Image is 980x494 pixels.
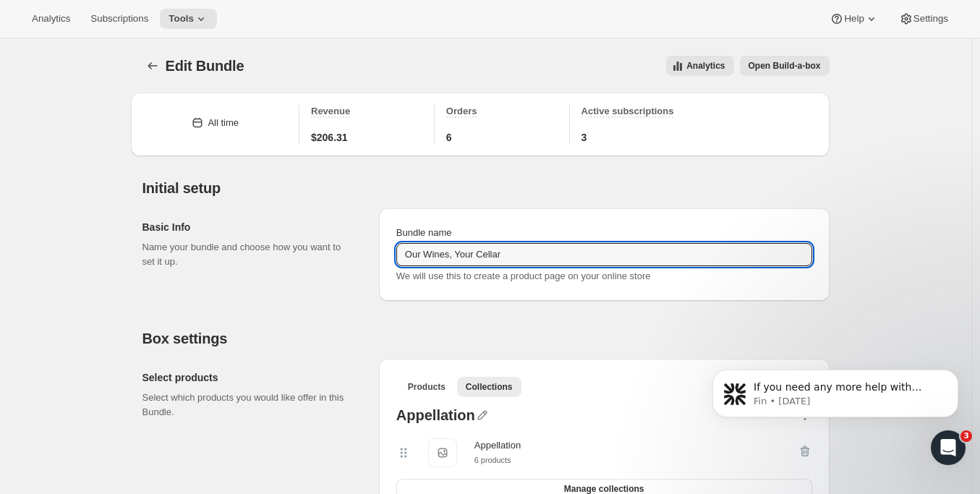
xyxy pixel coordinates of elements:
[396,243,812,266] input: ie. Smoothie box
[142,370,356,385] h2: Select products
[686,60,725,72] span: Analytics
[82,9,157,29] button: Subscriptions
[821,9,887,29] button: Help
[960,430,972,442] span: 3
[90,13,148,25] span: Subscriptions
[142,179,830,197] h2: Initial setup
[446,130,452,145] span: 6
[396,227,452,238] span: Bundle name
[749,60,821,72] span: Open Build-a-box
[208,116,239,130] div: All time
[23,9,79,29] button: Analytics
[396,271,651,281] span: We will use this to create a product page on your online store
[466,381,513,393] span: Collections
[844,13,864,25] span: Help
[740,56,830,76] button: View links to open the build-a-box on the online store
[396,408,475,427] div: Appellation
[691,339,980,455] iframe: Intercom notifications message
[142,240,356,269] p: Name your bundle and choose how you want to set it up.
[913,13,948,25] span: Settings
[142,391,356,420] p: Select which products you would like offer in this Bundle.
[474,456,511,464] small: 6 products
[142,56,163,76] button: Bundles
[142,330,830,347] h2: Box settings
[890,9,957,29] button: Settings
[169,13,194,25] span: Tools
[581,106,674,116] span: Active subscriptions
[474,438,521,453] div: Appellation
[408,381,446,393] span: Products
[166,58,244,74] span: Edit Bundle
[311,130,348,145] span: $206.31
[32,13,70,25] span: Analytics
[160,9,217,29] button: Tools
[666,56,733,76] button: View all analytics related to this specific bundles, within certain timeframes
[581,130,587,145] span: 3
[142,220,356,234] h2: Basic Info
[931,430,966,465] iframe: Intercom live chat
[311,106,350,116] span: Revenue
[446,106,477,116] span: Orders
